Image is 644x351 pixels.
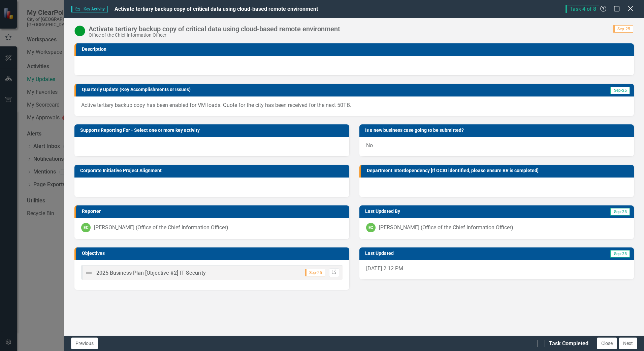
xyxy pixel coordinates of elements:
span: Activate tertiary backup copy of critical data using cloud-based remote environment [115,6,318,12]
h3: Objectives [82,251,346,256]
h3: Reporter [82,209,346,214]
div: Activate tertiary backup copy of critical data using cloud-based remote environment [89,25,340,33]
img: Not Defined [85,269,93,277]
div: [PERSON_NAME] (Office of the Chief Information Officer) [94,224,228,232]
h3: Last Updated [365,251,520,256]
h3: Corporate Initiative Project Alignment [80,168,346,173]
span: Sep-25 [613,25,633,33]
div: EC [81,223,91,232]
h3: Is a new business case going to be submitted? [365,128,631,133]
span: 2025 Business Plan [Objective #2] IT Security [96,270,206,276]
div: [DATE] 2:12 PM [359,260,634,279]
span: Task 4 of 8 [566,5,599,13]
span: Sep-25 [610,250,630,258]
h3: Last Updated By [365,209,533,214]
span: Key Activity [71,6,107,12]
span: Sep-25 [305,269,325,276]
img: Proceeding as Anticipated [74,26,85,36]
p: Active tertiary backup copy has been enabled for VM loads. Quote for the city has been received f... [81,102,627,109]
h3: Supports Reporting For - Select one or more key activity [80,128,346,133]
span: Sep-25 [610,208,630,216]
div: Task Completed [549,340,588,348]
div: Office of the Chief Information Officer [89,33,340,38]
span: Sep-25 [610,87,630,94]
div: [PERSON_NAME] (Office of the Chief Information Officer) [379,224,513,232]
h3: Department Interdependency [If OCIO identified, please ensure BR is completed] [367,168,631,173]
h3: Description [82,47,631,52]
button: Next [619,338,637,349]
span: No [366,142,373,149]
button: Close [597,338,617,349]
div: EC [366,223,376,232]
button: Previous [71,338,98,349]
h3: Quarterly Update (Key Accomplishments or Issues) [82,87,543,92]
